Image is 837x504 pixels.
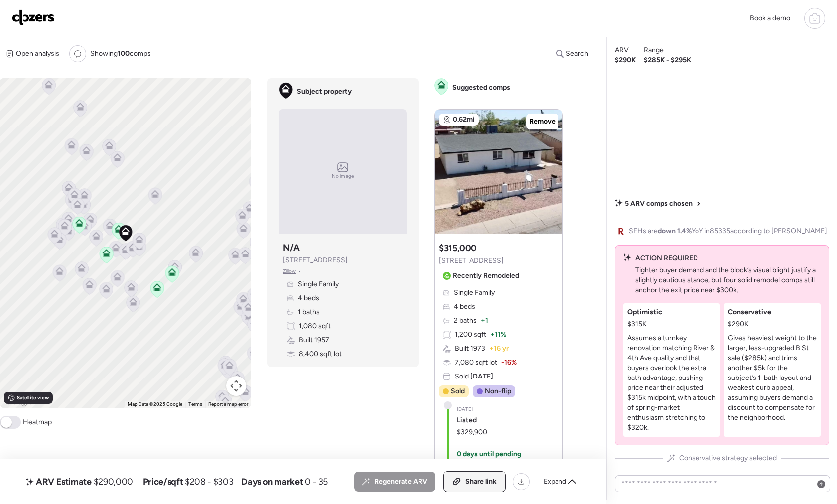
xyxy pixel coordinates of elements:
span: Map Data ©2025 Google [128,401,182,407]
img: Google [2,395,35,408]
span: + 11% [490,330,506,340]
span: ARV Estimate [36,476,92,488]
span: 2 baths [454,316,477,326]
span: [STREET_ADDRESS] [439,256,504,266]
span: Conservative strategy selected [679,453,777,463]
span: ARV [615,45,629,55]
span: $285K - $295K [644,55,691,65]
span: Regenerate ARV [374,477,427,487]
span: Search [566,49,588,59]
span: Non-flip [485,386,511,396]
span: $329,900 [457,427,487,437]
span: Single Family [454,288,495,298]
span: Sold [451,386,465,396]
span: Share link [465,477,497,487]
span: $315K [627,319,647,329]
span: $290,000 [94,476,133,488]
span: 0 days until pending [457,449,521,459]
span: 8,400 sqft lot [299,349,342,359]
span: SFHs are YoY in 85335 according to [PERSON_NAME] [629,226,827,236]
span: 7,080 sqft lot [455,358,497,368]
span: Remove [529,117,556,126]
span: Listed [457,415,477,425]
span: + 1 [481,316,488,326]
span: Built 1973 [455,344,485,354]
span: Single Family [298,279,339,289]
span: [DATE] [469,372,493,380]
span: $208 - $303 [185,476,233,488]
span: 1,080 sqft [299,321,331,331]
span: Built 1957 [299,335,329,345]
span: Zillow [283,267,296,275]
span: 4 beds [454,302,475,312]
span: Sold [455,372,493,381]
span: 1 baths [298,307,320,317]
span: [DATE] [457,405,473,413]
span: Price/sqft [143,476,183,488]
span: 4 beds [298,293,319,303]
span: $290K [728,319,749,329]
a: Report a map error [208,401,248,407]
span: down 1.4% [658,227,692,235]
span: Optimistic [627,307,662,317]
span: Showing comps [90,49,151,59]
p: Tighter buyer demand and the block’s visual blight justify a slightly cautious stance, but four s... [635,265,821,295]
span: Suggested comps [452,83,510,93]
h3: N/A [283,242,300,253]
span: Subject property [297,87,352,97]
span: Book a demo [750,14,790,22]
span: • [298,267,301,275]
button: Map camera controls [226,376,246,396]
span: 0.62mi [453,115,475,125]
span: ACTION REQUIRED [635,253,698,263]
span: Days on market [241,476,303,488]
span: 5 ARV comps chosen [625,199,693,209]
span: $290K [615,55,636,65]
img: Logo [12,9,55,25]
span: Satellite view [17,394,49,402]
span: 0 - 35 [305,476,328,488]
span: No image [332,172,354,180]
span: Conservative [728,307,771,317]
span: -16% [501,358,517,368]
a: Terms (opens in new tab) [188,401,202,407]
span: [STREET_ADDRESS] [283,255,348,265]
span: Open analysis [16,49,59,59]
span: Heatmap [23,417,52,427]
h3: $315,000 [439,242,477,254]
span: 1,200 sqft [455,330,486,340]
p: Gives heaviest weight to the larger, less-upgraded B St sale ($285k) and trims another $5k for th... [728,333,817,423]
p: Assumes a turnkey renovation matching River & 4th Ave quality and that buyers overlook the extra ... [627,333,716,433]
span: Expand [544,477,566,487]
a: Open this area in Google Maps (opens a new window) [2,395,35,408]
span: Recently Remodeled [453,271,519,281]
span: + 16 yr [489,344,509,354]
span: Range [644,45,664,55]
span: 100 [118,49,130,58]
